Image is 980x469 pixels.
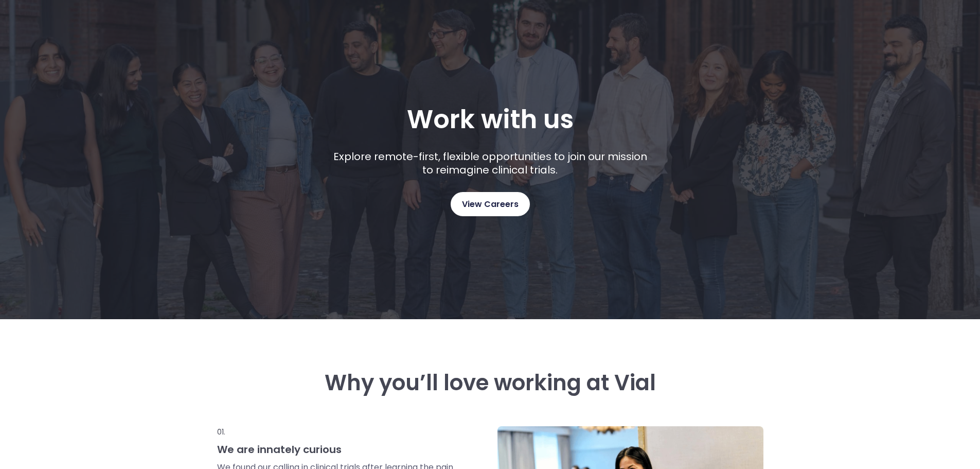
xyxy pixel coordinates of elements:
[217,426,455,438] p: 01.
[462,198,519,211] span: View Careers
[407,105,574,134] h1: Work with us
[329,150,651,177] p: Explore remote-first, flexible opportunities to join our mission to reimagine clinical trials.
[217,443,455,456] h3: We are innately curious
[451,192,530,216] a: View Careers
[217,371,763,395] h3: Why you’ll love working at Vial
